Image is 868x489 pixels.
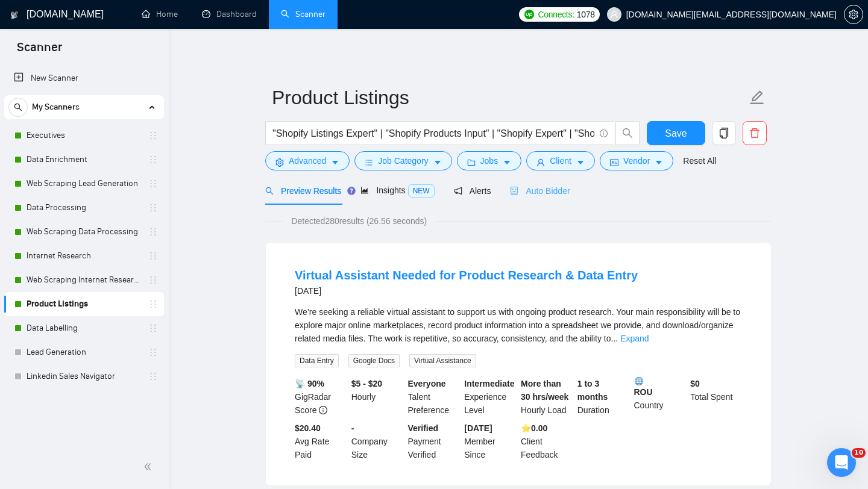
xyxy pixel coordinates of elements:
[409,354,476,367] span: Virtual Assistance
[844,5,863,24] button: setting
[632,377,688,417] div: Country
[378,154,428,167] span: Job Category
[292,377,349,417] div: GigRadar Score
[521,423,547,433] b: ⭐️ 0.00
[433,158,442,167] span: caret-down
[690,379,700,388] b: $ 0
[27,148,141,172] a: Data Enrichment
[354,151,451,170] button: barsJob Categorycaret-down
[265,151,350,170] button: settingAdvancedcaret-down
[634,377,686,397] b: ROU
[272,126,594,141] input: Search Freelance Jobs...
[27,244,141,268] a: Internet Research
[616,128,639,139] span: search
[600,129,608,137] span: info-circle
[283,214,435,228] span: Detected 280 results (26.56 seconds)
[743,121,767,145] button: delete
[27,292,141,316] a: Product Listings
[27,316,141,340] a: Data Labelling
[655,158,663,167] span: caret-down
[27,196,141,220] a: Data Processing
[480,154,498,167] span: Jobs
[635,377,643,385] img: 🌐
[844,10,863,19] span: setting
[9,103,27,111] span: search
[712,128,735,139] span: copy
[331,158,339,167] span: caret-down
[406,377,462,417] div: Talent Preference
[550,154,571,167] span: Client
[142,9,178,19] a: homeHome
[351,423,354,433] b: -
[521,379,568,402] b: More than 30 hrs/week
[538,8,574,21] span: Connects:
[295,305,742,345] div: We’re seeking a reliable virtual assistant to support us with ongoing product research. Your main...
[32,95,80,119] span: My Scanners
[712,121,736,145] button: copy
[148,227,158,237] span: holder
[749,90,765,105] span: edit
[346,185,357,196] div: Tooltip anchor
[27,340,141,364] a: Lead Generation
[827,448,856,477] iframe: Intercom live chat
[510,187,518,195] span: robot
[4,66,164,90] li: New Scanner
[148,131,158,140] span: holder
[14,66,154,90] a: New Scanner
[148,179,158,188] span: holder
[462,377,518,417] div: Experience Level
[349,377,406,417] div: Hourly
[743,128,766,139] span: delete
[295,379,324,388] b: 📡 90%
[688,377,744,417] div: Total Spent
[526,151,595,170] button: userClientcaret-down
[615,121,640,145] button: search
[272,83,747,113] input: Scanner name...
[454,186,491,196] span: Alerts
[852,448,866,458] span: 10
[265,186,341,196] span: Preview Results
[610,158,618,167] span: idcard
[510,186,570,196] span: Auto Bidder
[610,10,618,19] span: user
[454,187,462,195] span: notification
[351,379,382,388] b: $5 - $20
[360,185,434,195] span: Insights
[665,126,687,141] span: Save
[148,275,158,285] span: holder
[7,39,72,64] span: Scanner
[844,10,863,19] a: setting
[202,9,257,19] a: dashboardDashboard
[365,158,373,167] span: bars
[349,422,406,461] div: Company Size
[289,154,326,167] span: Advanced
[148,347,158,357] span: holder
[464,379,514,388] b: Intermediate
[295,269,638,282] a: Virtual Assistant Needed for Product Research & Data Entry
[575,377,632,417] div: Duration
[503,158,511,167] span: caret-down
[27,220,141,244] a: Web Scraping Data Processing
[148,203,158,213] span: holder
[10,5,19,25] img: logo
[27,364,141,388] a: Linkedin Sales Navigator
[408,184,435,198] span: NEW
[295,354,339,367] span: Data Entry
[611,334,618,343] span: ...
[623,154,650,167] span: Vendor
[265,187,274,195] span: search
[408,379,446,388] b: Everyone
[600,151,673,170] button: idcardVendorcaret-down
[27,123,141,148] a: Executives
[577,8,595,21] span: 1078
[536,158,545,167] span: user
[27,172,141,196] a: Web Scraping Lead Generation
[143,461,156,473] span: double-left
[518,377,575,417] div: Hourly Load
[148,155,158,164] span: holder
[406,422,462,461] div: Payment Verified
[647,121,705,145] button: Save
[295,284,638,298] div: [DATE]
[148,299,158,309] span: holder
[348,354,400,367] span: Google Docs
